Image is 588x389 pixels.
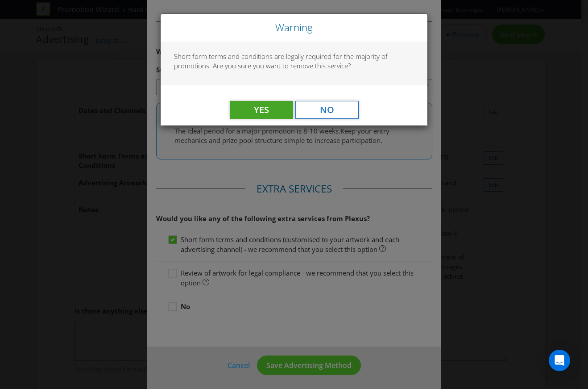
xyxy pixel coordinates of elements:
[549,350,570,371] div: Open Intercom Messenger
[230,101,293,119] button: Yes
[320,104,334,116] span: No
[254,104,269,116] span: Yes
[174,52,414,71] p: Short form terms and conditions are legally required for the majority of promotions. Are you sure...
[295,101,359,119] button: No
[161,14,427,42] div: Close
[275,21,313,34] span: Warning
